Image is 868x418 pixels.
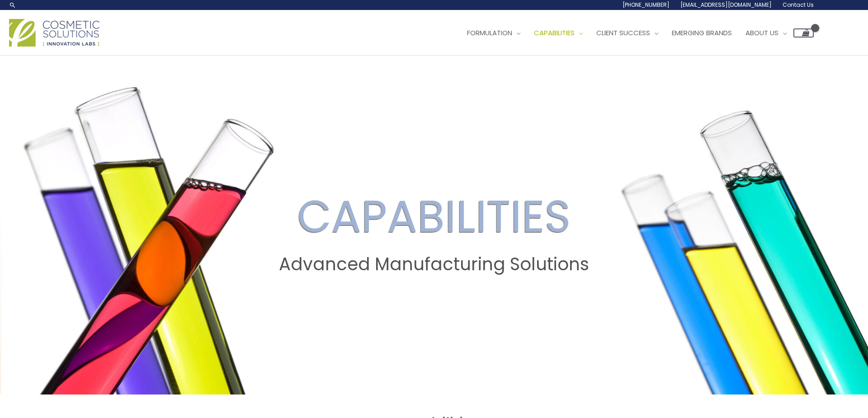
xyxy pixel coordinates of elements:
[672,28,732,38] span: Emerging Brands
[739,19,793,47] a: About Us
[9,19,99,47] img: Cosmetic Solutions Logo
[9,190,859,243] h2: CAPABILITIES
[745,28,778,38] span: About Us
[596,28,650,38] span: Client Success
[665,19,739,47] a: Emerging Brands
[623,1,670,9] span: [PHONE_NUMBER]
[680,1,772,9] span: [EMAIL_ADDRESS][DOMAIN_NAME]
[460,19,527,47] a: Formulation
[9,1,16,9] a: Search icon link
[467,28,512,38] span: Formulation
[793,28,814,38] a: View Shopping Cart, empty
[527,19,590,47] a: Capabilities
[9,254,859,275] h2: Advanced Manufacturing Solutions
[534,28,575,38] span: Capabilities
[783,1,814,9] span: Contact Us
[453,19,814,47] nav: Site Navigation
[590,19,665,47] a: Client Success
